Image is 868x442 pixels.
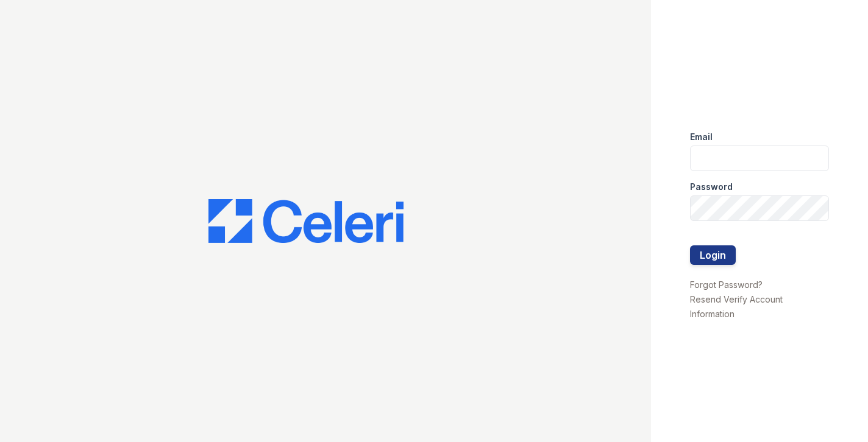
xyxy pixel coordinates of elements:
label: Password [690,181,733,193]
label: Email [690,131,713,143]
img: CE_Logo_Blue-a8612792a0a2168367f1c8372b55b34899dd931a85d93a1a3d3e32e68fde9ad4.png [208,199,404,243]
button: Login [690,245,736,265]
a: Forgot Password? [690,279,763,290]
a: Resend Verify Account Information [690,294,783,319]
